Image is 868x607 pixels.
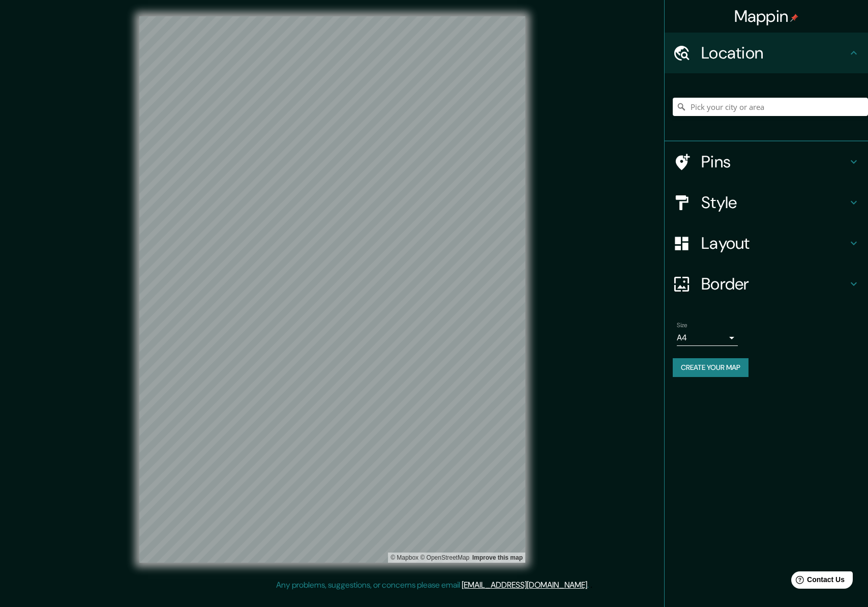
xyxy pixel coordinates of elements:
h4: Style [701,192,848,213]
input: Pick your city or area [673,98,868,116]
div: A4 [677,330,738,346]
label: Size [677,321,687,330]
img: pin-icon.png [790,14,798,22]
a: [EMAIL_ADDRESS][DOMAIN_NAME] [462,580,587,590]
div: Border [665,264,868,304]
div: . [590,579,592,591]
div: Pins [665,141,868,182]
a: Mapbox [391,554,418,561]
canvas: Map [139,16,525,563]
div: Layout [665,223,868,264]
button: Create your map [673,358,749,377]
h4: Mappin [734,6,799,26]
a: OpenStreetMap [420,554,469,561]
div: Location [665,33,868,73]
h4: Layout [701,233,848,253]
a: Map feedback [472,554,523,561]
div: . [589,579,590,591]
iframe: Help widget launcher [777,567,857,596]
div: Style [665,182,868,223]
h4: Location [701,43,848,63]
p: Any problems, suggestions, or concerns please email . [276,579,589,591]
h4: Border [701,274,848,294]
h4: Pins [701,152,848,172]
